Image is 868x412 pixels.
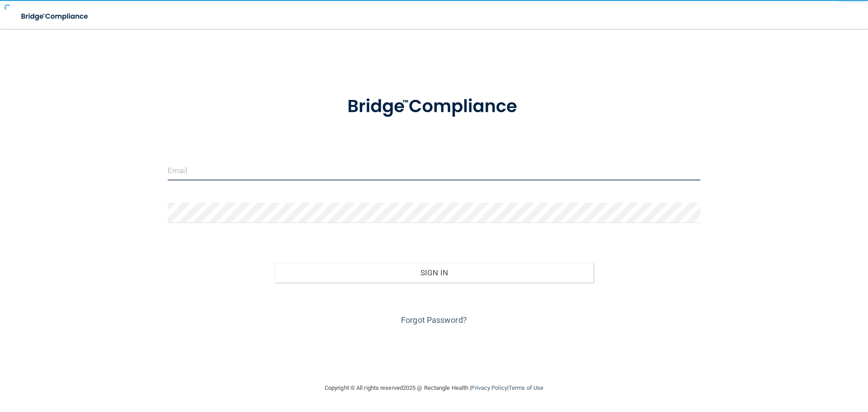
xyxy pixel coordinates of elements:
a: Forgot Password? [401,315,467,325]
img: bridge_compliance_login_screen.278c3ca4.svg [14,7,97,26]
div: Copyright © All rights reserved 2025 @ Rectangle Health | | [269,374,599,403]
button: Sign In [274,263,594,283]
input: Email [168,160,700,180]
img: bridge_compliance_login_screen.278c3ca4.svg [329,83,539,130]
a: Privacy Policy [471,384,507,391]
a: Terms of Use [509,384,543,391]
